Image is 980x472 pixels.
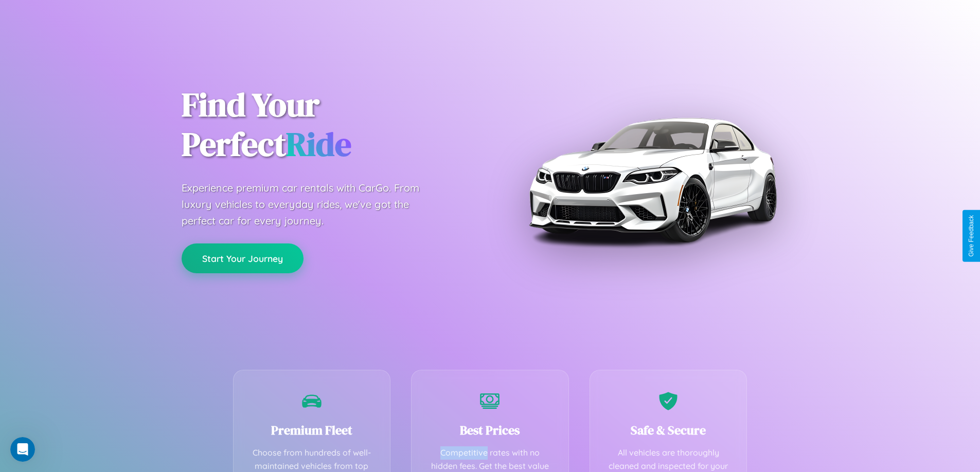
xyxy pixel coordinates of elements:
h1: Find Your Perfect [182,85,475,164]
span: Ride [286,122,351,166]
h3: Premium Fleet [249,422,375,439]
div: Give Feedback [968,215,975,257]
iframe: Intercom live chat [10,437,35,462]
h3: Safe & Secure [605,422,732,439]
p: Experience premium car rentals with CarGo. From luxury vehicles to everyday rides, we've got the ... [182,180,439,229]
button: Start Your Journey [182,243,304,273]
img: Premium BMW car rental vehicle [524,51,781,308]
h3: Best Prices [427,422,553,439]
